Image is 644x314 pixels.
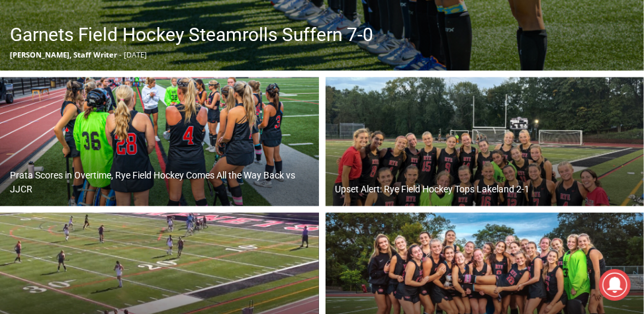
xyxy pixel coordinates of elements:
span: [PERSON_NAME], Staff Writer [10,50,117,59]
div: "We would have speakers with experience in local journalism speak to us about their experiences a... [334,1,625,128]
a: Intern @ [DOMAIN_NAME] [318,128,641,165]
h4: [PERSON_NAME] Read Sanctuary Fall Fest: [DATE] [11,133,176,163]
h2: Garnets Field Hockey Steamrolls Suffern 7-0 [10,21,373,49]
span: - [119,50,122,59]
div: Two by Two Animal Haven & The Nature Company: The Wild World of Animals [139,37,191,111]
span: [DATE] [124,50,147,59]
div: 6 [155,114,161,128]
span: Intern @ [DOMAIN_NAME] [346,132,614,161]
a: [PERSON_NAME] Read Sanctuary Fall Fest: [DATE] [1,132,198,165]
div: 6 [139,114,145,128]
h2: Upset Alert: Rye Field Hockey Tops Lakeland 2-1 [336,182,530,196]
h2: Prata Scores in Overtime, Rye Field Hockey Comes All the Way Back vs JJCR [10,169,316,196]
div: / [148,114,152,128]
